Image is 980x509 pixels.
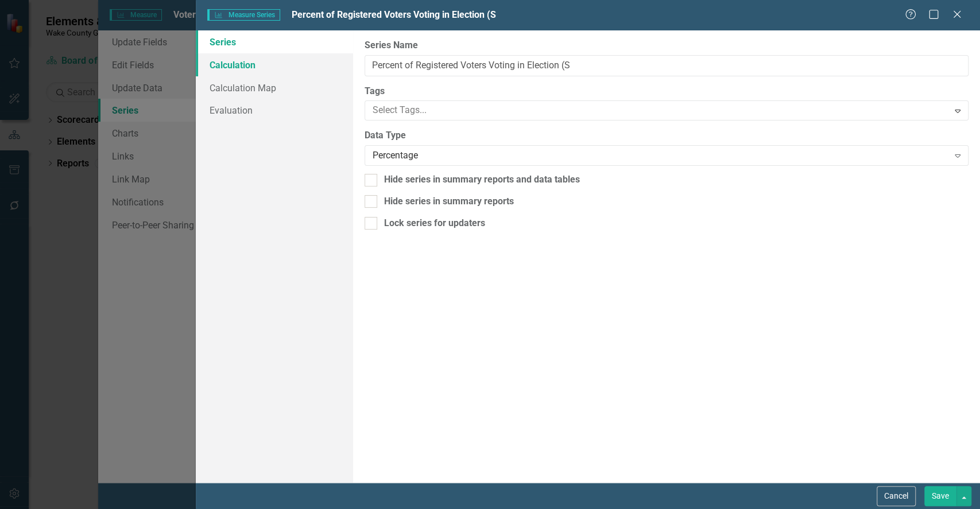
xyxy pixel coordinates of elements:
a: Evaluation [196,99,353,122]
label: Series Name [365,39,969,52]
span: Measure Series [207,9,280,21]
label: Data Type [365,129,969,142]
input: Series Name [365,55,969,76]
a: Calculation [196,53,353,76]
button: Save [924,486,956,506]
div: Percentage [373,149,948,162]
div: Hide series in summary reports [384,195,514,208]
button: Cancel [877,486,916,506]
div: Hide series in summary reports and data tables [384,173,580,186]
a: Calculation Map [196,76,353,99]
div: Lock series for updaters [384,217,485,230]
span: Percent of Registered Voters Voting in Election (S [292,9,496,20]
a: Series [196,30,353,53]
label: Tags [365,85,969,98]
